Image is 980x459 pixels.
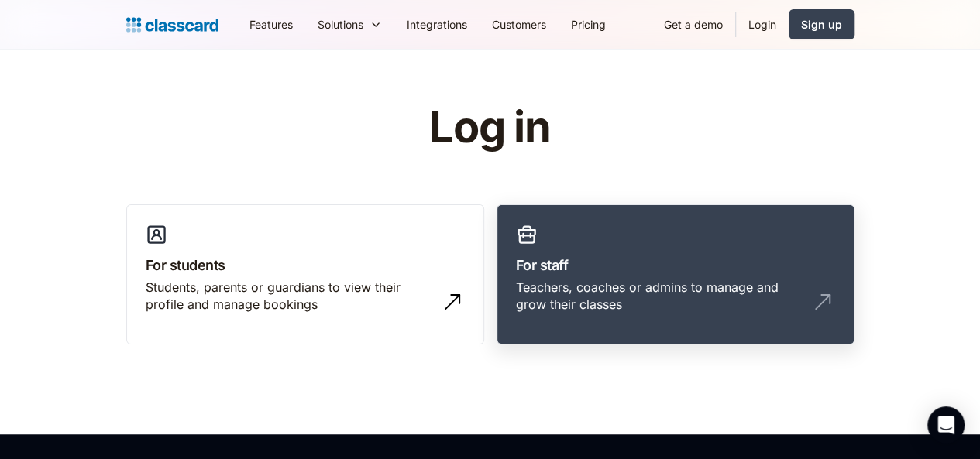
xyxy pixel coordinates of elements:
h1: Log in [244,104,736,152]
a: For studentsStudents, parents or guardians to view their profile and manage bookings [126,204,484,345]
h3: For students [146,255,465,276]
div: Solutions [305,7,394,42]
a: Pricing [559,7,618,42]
div: Solutions [318,16,363,33]
div: Teachers, coaches or admins to manage and grow their classes [516,279,804,313]
a: Customers [480,7,559,42]
a: Get a demo [652,7,735,42]
a: For staffTeachers, coaches or admins to manage and grow their classes [497,204,854,345]
div: Students, parents or guardians to view their profile and manage bookings [146,279,434,313]
a: Sign up [789,9,854,39]
div: Sign up [801,16,842,33]
h3: For staff [516,255,835,276]
div: Open Intercom Messenger [927,406,965,444]
a: Features [237,7,305,42]
a: Integrations [394,7,480,42]
a: home [126,14,218,36]
a: Login [736,7,789,42]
